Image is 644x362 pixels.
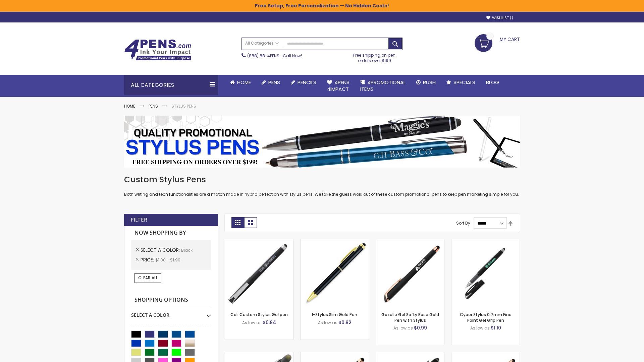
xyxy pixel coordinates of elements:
[268,79,280,86] span: Pens
[242,320,262,325] span: As low as
[263,319,276,326] span: $0.84
[225,75,256,90] a: Home
[376,239,444,244] a: Gazelle Gel Softy Rose Gold Pen with Stylus-Black
[285,75,322,90] a: Pencils
[124,174,520,185] h1: Custom Stylus Pens
[460,312,512,323] a: Cyber Stylus 0.7mm Fine Point Gel Grip Pen
[453,79,475,86] span: Specials
[141,247,181,253] span: Select A Color
[346,50,403,63] div: Free shipping on pen orders over $199
[301,239,369,244] a: I-Stylus Slim Gold-Black
[225,352,293,358] a: Souvenir® Jalan Highlighter Stylus Pen Combo-Black
[491,324,501,331] span: $1.10
[131,226,211,240] strong: Now Shopping by
[247,53,279,59] a: (888) 88-4PENS
[225,239,293,244] a: Cali Custom Stylus Gel pen-Black
[124,39,191,61] img: 4Pens Custom Pens and Promotional Products
[256,75,285,90] a: Pens
[327,79,350,93] span: 4Pens 4impact
[312,312,357,317] a: I-Stylus Slim Gold Pen
[131,216,147,224] strong: Filter
[381,312,439,323] a: Gazelle Gel Softy Rose Gold Pen with Stylus
[124,75,218,95] div: All Categories
[231,217,244,228] strong: Grid
[124,116,520,168] img: Stylus Pens
[481,75,504,90] a: Blog
[131,293,211,307] strong: Shopping Options
[301,239,369,307] img: I-Stylus Slim Gold-Black
[298,79,316,86] span: Pencils
[470,325,490,331] span: As low as
[138,275,158,281] span: Clear All
[301,352,369,358] a: Islander Softy Rose Gold Gel Pen with Stylus-Black
[237,79,251,86] span: Home
[230,312,288,317] a: Cali Custom Stylus Gel pen
[486,15,513,20] a: Wishlist
[376,239,444,307] img: Gazelle Gel Softy Rose Gold Pen with Stylus-Black
[149,103,158,109] a: Pens
[155,257,180,263] span: $1.00 - $1.99
[322,75,355,97] a: 4Pens4impact
[124,103,135,109] a: Home
[135,273,161,283] a: Clear All
[181,247,193,253] span: Black
[451,352,520,358] a: Gazelle Gel Softy Rose Gold Pen with Stylus - ColorJet-Black
[355,75,411,97] a: 4PROMOTIONALITEMS
[486,79,499,86] span: Blog
[423,79,436,86] span: Rush
[245,41,279,46] span: All Categories
[171,103,196,109] strong: Stylus Pens
[456,220,470,226] label: Sort By
[360,79,406,93] span: 4PROMOTIONAL ITEMS
[131,307,211,318] div: Select A Color
[451,239,520,244] a: Cyber Stylus 0.7mm Fine Point Gel Grip Pen-Black
[247,53,302,59] span: - Call Now!
[411,75,441,90] a: Rush
[124,174,520,197] div: Both writing and tech functionalities are a match made in hybrid perfection with stylus pens. We ...
[338,319,352,326] span: $0.82
[414,324,427,331] span: $0.99
[376,352,444,358] a: Custom Soft Touch® Metal Pens with Stylus-Black
[141,256,155,263] span: Price
[318,320,337,325] span: As low as
[393,325,413,331] span: As low as
[242,38,282,49] a: All Categories
[225,239,293,307] img: Cali Custom Stylus Gel pen-Black
[441,75,481,90] a: Specials
[451,239,520,307] img: Cyber Stylus 0.7mm Fine Point Gel Grip Pen-Black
